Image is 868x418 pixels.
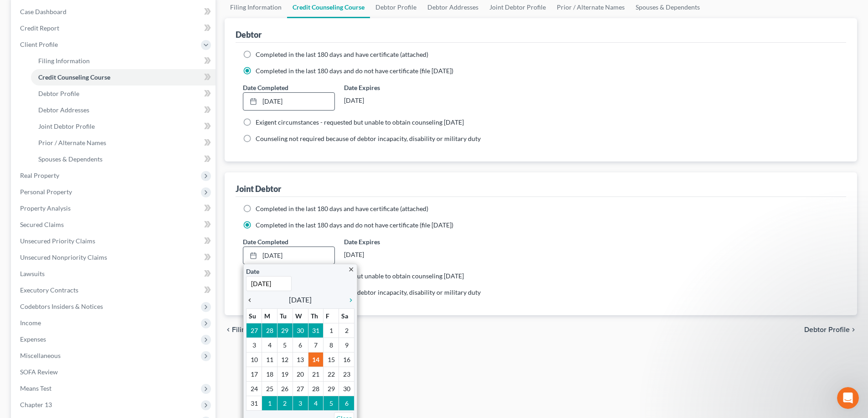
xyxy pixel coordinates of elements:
span: Executory Contracts [20,286,78,294]
td: 27 [293,382,308,396]
td: 18 [262,367,277,382]
td: 4 [308,396,324,411]
i: chevron_right [850,326,857,333]
span: Case Dashboard [20,8,67,15]
td: 2 [277,396,293,411]
th: Sa [339,309,354,323]
td: 9 [339,338,354,353]
label: Date Completed [243,83,288,92]
th: F [324,309,339,323]
td: 19 [277,367,293,382]
a: chevron_right [343,294,354,305]
td: 30 [293,323,308,338]
th: Th [308,309,324,323]
td: 1 [262,396,277,411]
td: 5 [277,338,293,353]
th: W [293,309,308,323]
td: 23 [339,367,354,382]
div: [DATE] [344,247,436,263]
td: 22 [324,367,339,382]
span: Spouses & Dependents [38,155,103,163]
input: 1/1/2013 [246,276,292,291]
span: Prior / Alternate Names [38,139,106,146]
span: Miscellaneous [20,352,61,359]
span: Income [20,319,41,327]
span: Personal Property [20,188,72,196]
a: Lawsuits [13,266,216,282]
td: 25 [262,382,277,396]
label: Date Completed [243,237,288,247]
span: Expenses [20,335,46,343]
span: Counseling not required because of debtor incapacity, disability or military duty [256,288,481,296]
span: Unsecured Priority Claims [20,237,95,245]
td: 31 [308,323,324,338]
td: 21 [308,367,324,382]
a: Debtor Addresses [31,102,216,118]
label: Date Expires [344,83,436,92]
i: chevron_right [343,297,354,304]
a: chevron_left [246,294,258,305]
div: Joint Debtor [236,183,281,194]
td: 29 [277,323,293,338]
i: chevron_left [246,297,258,304]
span: Completed in the last 180 days and have certificate (attached) [256,205,428,212]
td: 17 [247,367,262,382]
span: Credit Counseling Course [38,73,110,81]
span: Filing Information [232,326,289,333]
span: Counseling not required because of debtor incapacity, disability or military duty [256,135,481,142]
td: 28 [262,323,277,338]
span: Means Test [20,384,51,392]
td: 6 [293,338,308,353]
a: Filing Information [31,53,216,69]
a: Unsecured Nonpriority Claims [13,249,216,266]
span: [DATE] [289,294,312,305]
td: 14 [308,353,324,367]
th: M [262,309,277,323]
a: close [348,264,354,274]
span: Codebtors Insiders & Notices [20,302,103,310]
span: Debtor Profile [38,90,79,97]
td: 6 [339,396,354,411]
span: Debtor Profile [804,326,850,333]
td: 4 [262,338,277,353]
td: 3 [293,396,308,411]
span: SOFA Review [20,368,58,376]
th: Su [247,309,262,323]
span: Exigent circumstances - requested but unable to obtain counseling [DATE] [256,272,464,280]
span: Debtor Addresses [38,106,89,114]
label: Date Expires [344,237,436,247]
a: Executory Contracts [13,282,216,298]
span: Client Profile [20,40,58,48]
a: Unsecured Priority Claims [13,233,216,249]
td: 26 [277,382,293,396]
td: 27 [247,323,262,338]
i: chevron_left [225,326,232,333]
td: 30 [339,382,354,396]
label: Date [246,267,259,276]
td: 31 [247,396,262,411]
td: 8 [324,338,339,353]
span: Filing Information [38,57,90,65]
span: Real Property [20,171,59,179]
th: Tu [277,309,293,323]
span: Completed in the last 180 days and do not have certificate (file [DATE]) [256,67,453,75]
button: Debtor Profile chevron_right [804,326,857,333]
a: Secured Claims [13,217,216,233]
span: Credit Report [20,24,59,32]
iframe: Intercom live chat [837,387,859,409]
a: Credit Counseling Course [31,69,216,86]
a: Debtor Profile [31,86,216,102]
a: Case Dashboard [13,4,216,20]
td: 11 [262,353,277,367]
a: SOFA Review [13,364,216,380]
span: Chapter 13 [20,401,52,408]
span: Unsecured Nonpriority Claims [20,253,107,261]
td: 7 [308,338,324,353]
a: [DATE] [243,93,334,110]
a: [DATE] [243,247,334,264]
span: Exigent circumstances - requested but unable to obtain counseling [DATE] [256,118,464,126]
span: Completed in the last 180 days and do not have certificate (file [DATE]) [256,221,453,229]
td: 3 [247,338,262,353]
td: 5 [324,396,339,411]
td: 29 [324,382,339,396]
